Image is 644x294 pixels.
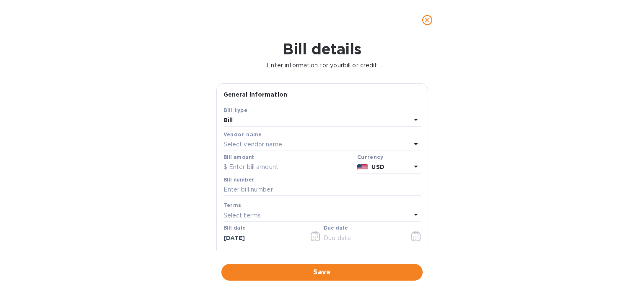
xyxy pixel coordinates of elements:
h1: Bill details [7,40,637,58]
button: Save [221,264,423,281]
b: Currency [357,154,383,160]
b: Bill [223,117,233,123]
img: USD [357,164,369,170]
label: Bill date [223,226,246,231]
label: Bill amount [223,155,254,160]
label: Due date [324,226,348,231]
label: Bill number [223,177,254,182]
input: $ Enter bill amount [223,161,354,174]
input: Enter bill number [223,184,421,196]
p: Select vendor name [223,140,282,149]
p: Select terms [223,211,261,220]
b: USD [371,164,384,170]
span: Save [228,267,416,277]
b: Terms [223,202,241,208]
b: G/L account [223,251,259,257]
b: General information [223,91,288,98]
input: Due date [324,232,403,244]
b: Vendor name [223,131,262,138]
b: Bill type [223,107,248,113]
button: close [417,10,437,30]
input: Select date [223,232,303,244]
p: Enter information for your bill or credit [7,61,637,70]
